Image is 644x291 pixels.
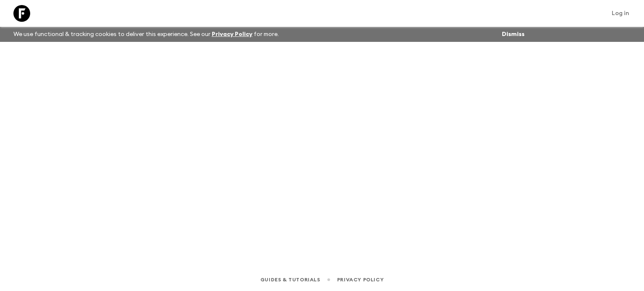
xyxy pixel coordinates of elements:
[500,28,527,40] button: Dismiss
[260,275,320,284] a: Guides & Tutorials
[607,8,634,19] a: Log in
[212,31,252,37] a: Privacy Policy
[10,27,282,42] p: We use functional & tracking cookies to deliver this experience. See our for more.
[337,275,384,284] a: Privacy Policy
